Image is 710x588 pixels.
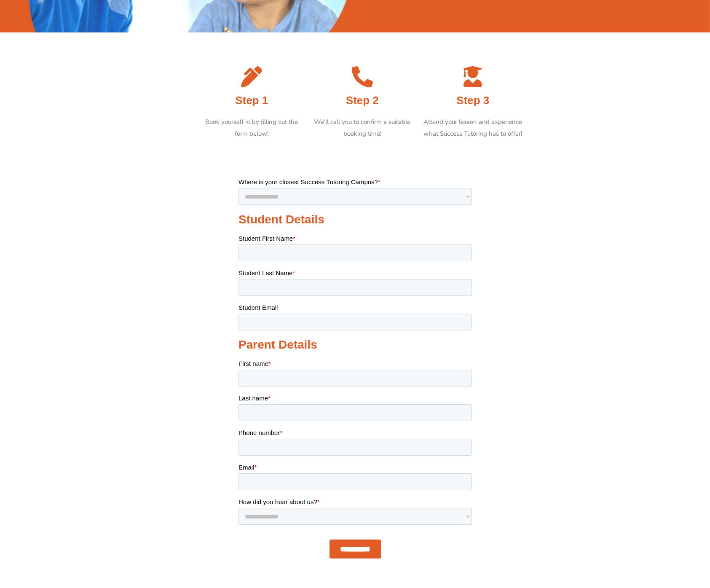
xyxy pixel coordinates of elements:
[456,94,489,107] span: Step 3
[346,94,379,107] span: Step 2
[422,116,524,140] p: Attend your lesson and experience what Success Tutoring has to offer!
[565,493,710,588] iframe: Chat Widget
[311,116,413,140] p: We'll call you to confirm a suitable booking time!
[201,116,303,140] p: Book yourself in by filling out the form below!
[235,94,268,107] span: Step 1
[238,178,472,566] iframe: Form 0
